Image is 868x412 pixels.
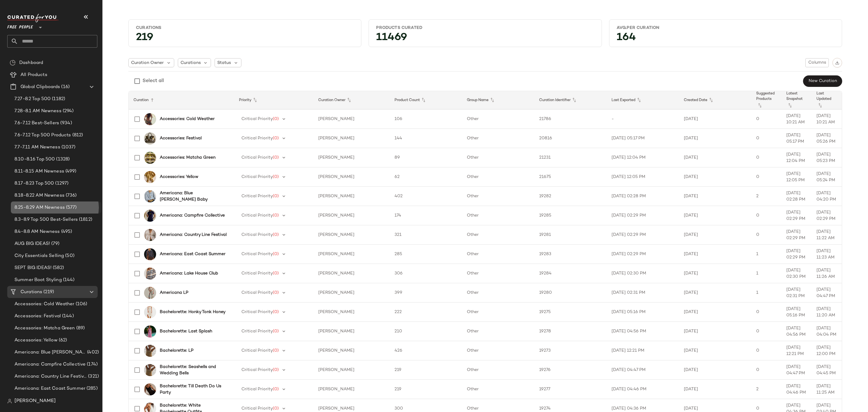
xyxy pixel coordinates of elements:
[273,155,279,160] span: (0)
[129,91,234,109] th: Curation
[462,129,534,148] td: Other
[74,301,87,308] span: (106)
[782,91,812,109] th: Latest Snapshot
[607,360,679,380] td: [DATE] 04:47 PM
[534,264,607,283] td: 19284
[273,213,279,218] span: (0)
[78,216,92,223] span: (1812)
[273,348,279,353] span: (0)
[313,322,389,341] td: [PERSON_NAME]
[751,303,782,322] td: 0
[751,148,782,167] td: 0
[14,349,86,356] span: Americana: Blue [PERSON_NAME] Baby
[462,380,534,399] td: Other
[241,290,273,295] span: Critical Priority
[462,148,534,167] td: Other
[273,233,279,237] span: (0)
[14,277,62,284] span: Summer Boot Styling
[55,156,70,163] span: (1328)
[241,136,273,141] span: Critical Priority
[782,283,812,303] td: [DATE] 02:31 PM
[462,341,534,360] td: Other
[803,75,842,87] button: New Curation
[534,206,607,225] td: 19285
[679,264,751,283] td: [DATE]
[14,325,75,332] span: Accessories: Matcha Green
[241,233,273,237] span: Critical Priority
[812,91,842,109] th: Last Updated
[782,148,812,167] td: [DATE] 12:04 PM
[85,385,98,392] span: (285)
[679,225,751,245] td: [DATE]
[241,213,273,218] span: Critical Priority
[534,303,607,322] td: 19275
[144,268,156,280] img: 83674770_024_a
[812,225,842,245] td: [DATE] 11:22 AM
[534,245,607,264] td: 19283
[136,25,354,31] div: Curations
[534,167,607,187] td: 21675
[234,91,313,109] th: Priority
[273,194,279,198] span: (0)
[241,310,273,314] span: Critical Priority
[273,252,279,256] span: (0)
[751,341,782,360] td: 0
[607,148,679,167] td: [DATE] 12:04 PM
[273,406,279,411] span: (0)
[390,225,462,245] td: 321
[782,264,812,283] td: [DATE] 02:30 PM
[273,136,279,141] span: (0)
[131,33,359,44] div: 219
[462,360,534,380] td: Other
[751,91,782,109] th: Suggested Products
[131,60,164,66] span: Curation Owner
[58,337,67,344] span: (62)
[86,361,98,368] span: (174)
[144,287,156,299] img: 96147558_049_g
[751,206,782,225] td: 0
[241,329,273,334] span: Critical Priority
[273,117,279,121] span: (0)
[313,225,389,245] td: [PERSON_NAME]
[534,91,607,109] th: Curation Identifier
[612,33,839,44] div: 164
[782,187,812,206] td: [DATE] 02:28 PM
[534,109,607,129] td: 21786
[181,60,201,66] span: Curations
[534,380,607,399] td: 19277
[812,148,842,167] td: [DATE] 05:23 PM
[160,383,227,396] b: Bachelorette: Till Death Do Us Party
[607,225,679,245] td: [DATE] 02:29 PM
[160,309,225,315] b: Bachelorette: Honky Tonk Honey
[782,129,812,148] td: [DATE] 05:17 PM
[607,109,679,129] td: -
[812,167,842,187] td: [DATE] 05:24 PM
[462,91,534,109] th: Group Name
[390,167,462,187] td: 62
[273,175,279,179] span: (0)
[679,129,751,148] td: [DATE]
[241,252,273,256] span: Critical Priority
[273,290,279,295] span: (0)
[679,91,751,109] th: Created Date
[7,399,12,404] img: svg%3e
[313,206,389,225] td: [PERSON_NAME]
[390,360,462,380] td: 219
[782,245,812,264] td: [DATE] 02:29 PM
[462,225,534,245] td: Other
[20,289,42,296] span: Curations
[782,360,812,380] td: [DATE] 04:47 PM
[160,347,193,354] b: Bachelorette: LP
[751,225,782,245] td: 0
[241,387,273,391] span: Critical Priority
[534,225,607,245] td: 19281
[390,380,462,399] td: 219
[679,206,751,225] td: [DATE]
[14,180,54,187] span: 8.17-8.23 Top 500
[812,341,842,360] td: [DATE] 12:00 PM
[144,248,156,260] img: 92425776_042_0
[679,322,751,341] td: [DATE]
[160,364,227,376] b: Bachelorette: Seashells and Wedding Bells
[71,132,83,139] span: (812)
[14,301,74,308] span: Accessories: Cold Weather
